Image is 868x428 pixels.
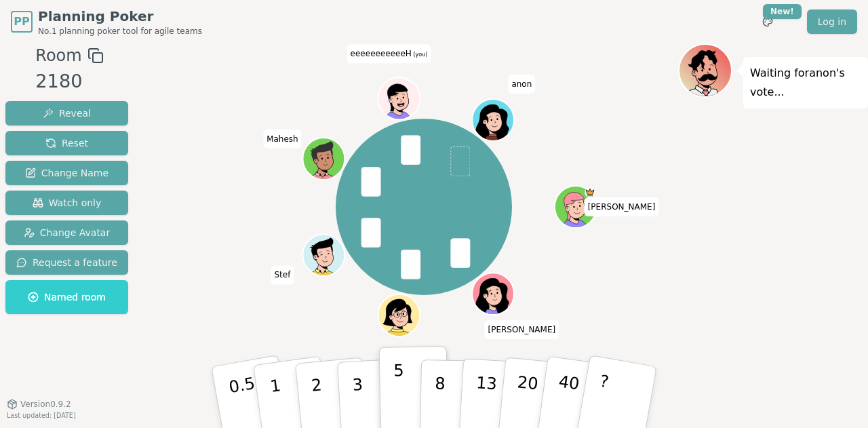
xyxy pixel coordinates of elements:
[755,9,780,34] button: New!
[7,412,76,419] span: Last updated: [DATE]
[5,131,128,155] button: Reset
[38,7,202,26] span: Planning Poker
[271,265,294,284] span: Click to change your name
[5,280,128,314] button: Named room
[33,196,102,210] span: Watch only
[750,64,861,102] p: Waiting for anon 's vote...
[347,44,431,63] span: Click to change your name
[5,161,128,185] button: Change Name
[45,136,88,150] span: Reset
[14,14,29,30] span: PP
[43,106,91,120] span: Reveal
[5,191,128,215] button: Watch only
[5,101,128,125] button: Reveal
[5,220,128,245] button: Change Avatar
[25,166,108,180] span: Change Name
[380,79,419,118] button: Click to change your avatar
[35,68,103,96] div: 2180
[5,250,128,275] button: Request a feature
[412,52,428,58] span: (you)
[28,290,106,304] span: Named room
[38,26,202,37] span: No.1 planning poker tool for agile teams
[7,399,71,410] button: Version0.9.2
[24,226,111,239] span: Change Avatar
[16,256,117,269] span: Request a feature
[11,7,202,37] a: PPPlanning PokerNo.1 planning poker tool for agile teams
[485,320,559,339] span: Click to change your name
[20,399,71,410] span: Version 0.9.2
[35,43,81,68] span: Room
[763,4,802,19] div: New!
[807,9,857,34] a: Log in
[508,75,535,94] span: Click to change your name
[585,197,659,216] span: Click to change your name
[585,187,595,197] span: Laura is the host
[263,130,302,149] span: Click to change your name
